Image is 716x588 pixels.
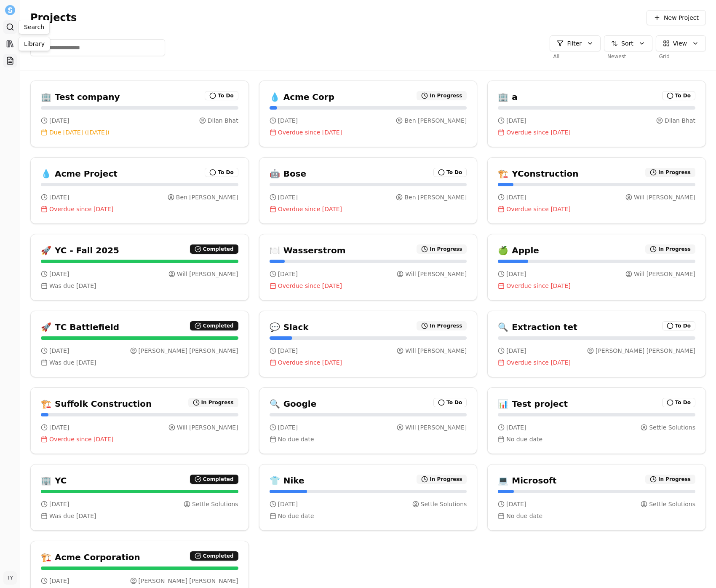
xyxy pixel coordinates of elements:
[55,244,119,256] h3: YC - Fall 2025
[259,81,478,147] a: 💧Acme CorpIn Progress[DATE]Ben [PERSON_NAME]Overdue since [DATE]
[656,53,670,60] span: Grid
[3,571,17,585] button: TY
[19,37,50,51] div: Library
[662,398,695,407] div: To Do
[645,475,695,484] div: In Progress
[634,193,695,201] span: Will [PERSON_NAME]
[55,475,67,486] h3: YC
[567,39,582,48] span: Filter
[55,551,140,563] h3: Acme Corporation
[487,234,706,301] a: 🍏AppleIn Progress[DATE]Will [PERSON_NAME]Overdue since [DATE]
[506,193,526,201] span: [DATE]
[498,475,508,486] span: 💻
[506,512,542,520] span: No due date
[192,500,238,508] span: Settle Solutions
[41,475,51,486] span: 🏢
[634,270,695,278] span: Will [PERSON_NAME]
[30,157,249,224] a: 💧Acme ProjectTo Do[DATE]Ben [PERSON_NAME]Overdue since [DATE]
[404,193,467,201] span: Ben [PERSON_NAME]
[49,205,113,213] span: Overdue since [DATE]
[417,91,467,100] div: In Progress
[506,282,570,290] span: Overdue since [DATE]
[283,321,309,333] h3: Slack
[190,475,238,484] div: Completed
[30,81,249,147] a: 🏢Test companyTo Do[DATE]Dilan BhatDue [DATE] ([DATE])
[259,311,478,377] a: 💬SlackIn Progress[DATE]Will [PERSON_NAME]Overdue since [DATE]
[176,193,238,201] span: Ben [PERSON_NAME]
[205,168,238,177] div: To Do
[49,346,69,355] span: [DATE]
[665,116,695,125] span: Dilan Bhat
[3,37,17,51] a: Library
[3,54,17,67] a: Projects
[604,53,626,60] span: Newest
[278,500,298,508] span: [DATE]
[270,475,280,486] span: 👕
[506,205,570,213] span: Overdue since [DATE]
[649,500,695,508] span: Settle Solutions
[487,157,706,224] a: 🏗YConstructionIn Progress[DATE]Will [PERSON_NAME]Overdue since [DATE]
[645,168,695,177] div: In Progress
[55,168,118,180] h3: Acme Project
[278,205,342,213] span: Overdue since [DATE]
[417,244,467,254] div: In Progress
[49,423,69,432] span: [DATE]
[498,321,508,333] span: 🔍
[278,423,298,432] span: [DATE]
[498,244,508,256] span: 🍏
[30,311,249,377] a: 🚀TC BattlefieldCompleted[DATE][PERSON_NAME] [PERSON_NAME]Was due [DATE]
[259,464,478,531] a: 👕NikeIn Progress[DATE]Settle SolutionsNo due date
[41,321,51,333] span: 🚀
[487,311,706,377] a: 🔍Extraction tetTo Do[DATE][PERSON_NAME] [PERSON_NAME]Overdue since [DATE]
[190,551,238,561] div: Completed
[433,168,467,177] div: To Do
[41,398,51,410] span: 🏗
[41,168,51,180] span: 💧
[645,244,695,254] div: In Progress
[208,116,238,125] span: Dilan Bhat
[498,91,508,103] span: 🏢
[417,475,467,484] div: In Progress
[49,270,69,278] span: [DATE]
[49,512,96,520] span: Was due [DATE]
[283,91,334,103] h3: Acme Corp
[3,3,17,17] button: Settle
[30,11,77,24] span: Projects
[433,398,467,407] div: To Do
[30,234,249,301] a: 🚀YC - Fall 2025Completed[DATE]Will [PERSON_NAME]Was due [DATE]
[139,346,238,355] span: [PERSON_NAME] [PERSON_NAME]
[278,346,298,355] span: [DATE]
[487,81,706,147] a: 🏢aTo Do[DATE]Dilan BhatOverdue since [DATE]
[621,39,633,48] span: Sort
[49,282,96,290] span: Was due [DATE]
[506,423,526,432] span: [DATE]
[278,193,298,201] span: [DATE]
[404,116,467,125] span: Ben [PERSON_NAME]
[188,398,238,407] div: In Progress
[30,464,249,531] a: 🏢YCCompleted[DATE]Settle SolutionsWas due [DATE]
[550,35,601,51] button: Filter
[487,387,706,454] a: 📊Test projectTo Do[DATE]Settle SolutionsNo due date
[278,358,342,367] span: Overdue since [DATE]
[259,157,478,224] a: 🤖BoseTo Do[DATE]Ben [PERSON_NAME]Overdue since [DATE]
[278,512,314,520] span: No due date
[417,321,467,330] div: In Progress
[649,423,695,432] span: Settle Solutions
[190,321,238,330] div: Completed
[506,128,570,137] span: Overdue since [DATE]
[283,398,317,410] h3: Google
[405,346,467,355] span: Will [PERSON_NAME]
[664,13,699,22] span: New Project
[3,20,17,34] a: Search
[506,346,526,355] span: [DATE]
[405,270,467,278] span: Will [PERSON_NAME]
[49,358,96,367] span: Was due [DATE]
[270,91,280,103] span: 💧
[55,321,119,333] h3: TC Battlefield
[49,577,69,585] span: [DATE]
[278,116,298,125] span: [DATE]
[512,321,577,333] h3: Extraction tet
[647,10,706,25] button: New Project
[278,270,298,278] span: [DATE]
